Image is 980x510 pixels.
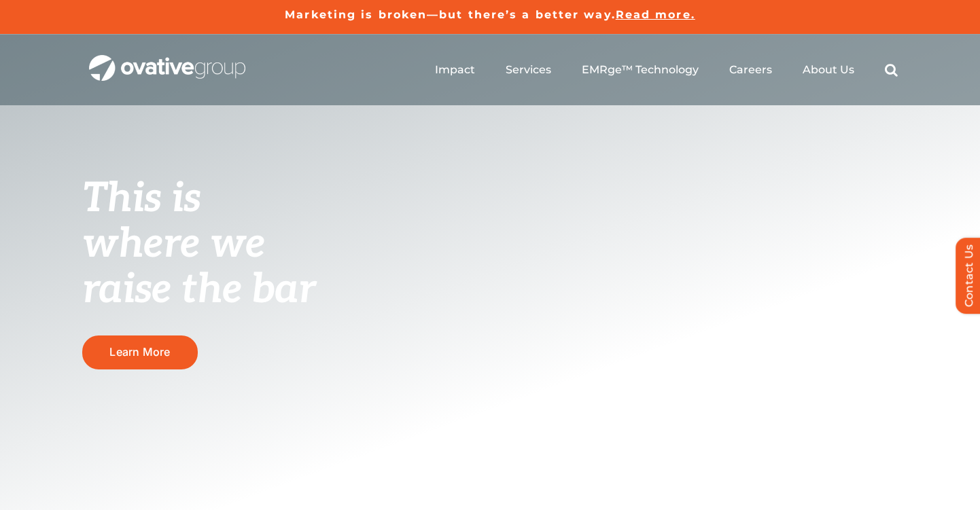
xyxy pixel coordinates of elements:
a: About Us [803,63,854,77]
span: where we raise the bar [82,220,315,314]
a: EMRge™ Technology [582,63,699,77]
a: Impact [435,63,475,77]
a: Search [885,63,898,77]
a: Learn More [82,335,198,369]
a: Marketing is broken—but there’s a better way. [285,8,616,21]
a: OG_Full_horizontal_WHT [89,54,245,67]
span: Learn More [109,346,170,359]
nav: Menu [435,48,898,92]
span: This is [82,175,200,223]
a: Services [506,63,551,77]
a: Read more. [616,8,695,21]
a: Careers [729,63,772,77]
